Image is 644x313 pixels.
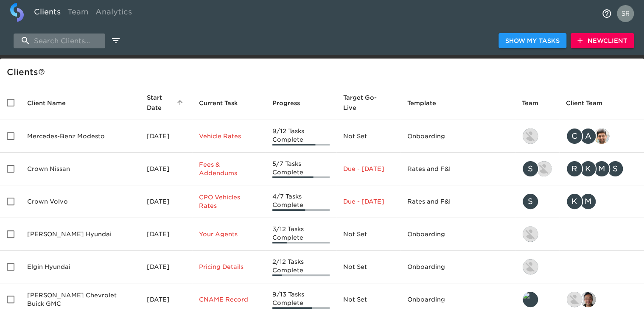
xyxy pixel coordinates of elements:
td: Not Set [336,218,400,251]
div: kevin.lo@roadster.com [522,128,552,145]
div: kevin.lo@roadster.com [522,258,552,275]
td: 2/12 Tasks Complete [266,251,336,283]
td: [DATE] [140,120,192,153]
div: clayton.mandel@roadster.com, angelique.nurse@roadster.com, sandeep@simplemnt.com [566,128,637,145]
td: Crown Volvo [20,185,140,218]
img: sai@simplemnt.com [580,292,596,307]
p: Your Agents [199,230,259,238]
div: K [566,193,583,210]
p: Fees & Addendums [199,160,259,177]
svg: This is a list of all of your clients and clients shared with you [38,68,45,75]
button: edit [109,34,123,48]
div: kevin.lo@roadster.com [522,226,552,243]
img: nikko.foster@roadster.com [567,292,582,307]
td: Onboarding [400,218,515,251]
div: kwilson@crowncars.com, mcooley@crowncars.com [566,193,637,210]
div: Client s [7,65,641,79]
span: Template [407,98,447,108]
img: Profile [617,5,634,22]
span: Start Date [147,92,185,113]
img: logo [10,3,24,22]
div: A [580,128,596,145]
div: C [566,128,583,145]
p: Due - [DATE] [343,165,394,173]
a: Analytics [92,3,135,24]
p: Vehicle Rates [199,132,259,140]
p: CPO Vehicles Rates [199,193,259,210]
td: Not Set [336,120,400,153]
div: M [580,193,596,210]
td: Not Set [336,251,400,283]
p: Pricing Details [199,263,259,271]
td: 4/7 Tasks Complete [266,185,336,218]
td: 9/12 Tasks Complete [266,120,336,153]
p: CNAME Record [199,295,259,304]
td: 3/12 Tasks Complete [266,218,336,251]
span: New Client [577,36,627,46]
div: leland@roadster.com [522,291,552,308]
div: S [522,193,539,210]
div: S [522,160,539,177]
td: [DATE] [140,251,192,283]
input: search [14,34,105,48]
td: [DATE] [140,185,192,218]
td: 5/7 Tasks Complete [266,153,336,185]
div: savannah@roadster.com, austin@roadster.com [522,160,552,177]
td: Rates and F&I [400,153,515,185]
span: This is the next Task in this Hub that should be completed [199,98,238,108]
span: Client Team [566,98,613,108]
div: M [593,160,610,177]
img: kevin.lo@roadster.com [523,129,538,144]
button: notifications [596,3,617,24]
span: Team [522,98,549,108]
div: R [566,160,583,177]
img: kevin.lo@roadster.com [523,259,538,274]
td: [PERSON_NAME] Hyundai [20,218,140,251]
td: [DATE] [140,218,192,251]
div: savannah@roadster.com [522,193,552,210]
a: Team [64,3,92,24]
button: NewClient [571,33,634,49]
td: Onboarding [400,120,515,153]
div: rrobins@crowncars.com, kwilson@crowncars.com, mcooley@crowncars.com, sparent@crowncars.com [566,160,637,177]
button: Show My Tasks [498,33,566,49]
td: Rates and F&I [400,185,515,218]
span: Progress [272,98,311,108]
div: S [607,160,624,177]
td: Mercedes-Benz Modesto [20,120,140,153]
img: sandeep@simplemnt.com [594,129,609,144]
span: Calculated based on the start date and the duration of all Tasks contained in this Hub. [343,92,383,113]
td: [DATE] [140,153,192,185]
img: leland@roadster.com [523,292,538,307]
span: Current Task [199,98,249,108]
td: Onboarding [400,251,515,283]
a: Clients [31,3,64,24]
div: K [580,160,596,177]
img: kevin.lo@roadster.com [523,226,538,242]
span: Show My Tasks [505,36,560,46]
p: Due - [DATE] [343,197,394,206]
span: Client Name [27,98,77,108]
td: Crown Nissan [20,153,140,185]
span: Target Go-Live [343,92,394,113]
td: Elgin Hyundai [20,251,140,283]
img: austin@roadster.com [536,161,552,176]
div: nikko.foster@roadster.com, sai@simplemnt.com [566,291,637,308]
